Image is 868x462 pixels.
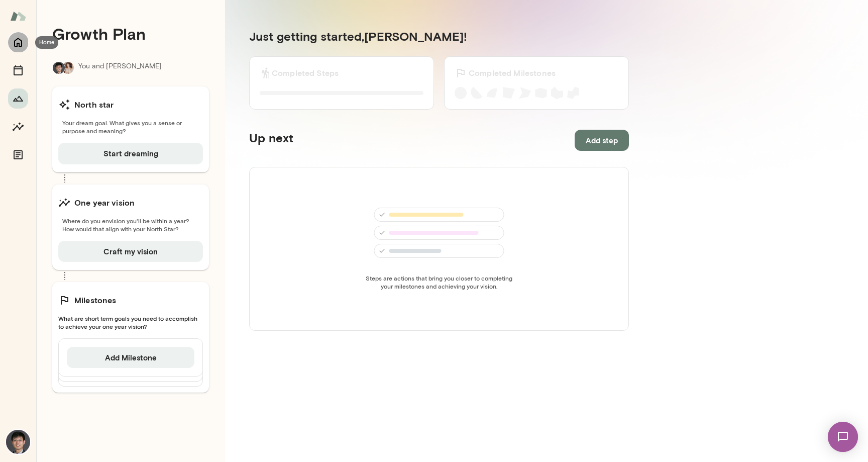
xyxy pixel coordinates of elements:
img: Alex Wang [6,430,30,454]
img: Mento [10,7,26,26]
h6: Completed Steps [272,67,339,79]
h5: Up next [249,130,293,151]
img: Alex Wang [53,62,65,74]
button: Add Milestone [67,347,194,368]
button: Growth Plan [8,88,28,109]
div: Add Milestone [58,338,203,377]
p: You and [PERSON_NAME] [78,61,162,74]
h6: Milestones [74,294,117,306]
button: Insights [8,117,28,137]
button: Start dreaming [58,143,203,164]
span: What are short term goals you need to accomplish to achieve your one year vision? [58,314,203,330]
button: Add step [575,130,629,151]
button: Home [8,32,28,52]
button: Documents [8,145,28,165]
h6: Completed Milestones [469,67,556,79]
h6: One year vision [74,197,135,209]
span: Steps are actions that bring you closer to completing your milestones and achieving your vision. [363,274,515,290]
div: Home [35,36,58,49]
img: Nancy Alsip [62,62,74,74]
span: Where do you envision you'll be within a year? How would that align with your North Star? [58,217,203,233]
h6: North star [74,99,114,111]
button: Craft my vision [58,241,203,262]
h4: Growth Plan [52,24,209,43]
span: Your dream goal. What gives you a sense or purpose and meaning? [58,119,203,135]
button: Sessions [8,60,28,80]
h5: Just getting started, [PERSON_NAME] ! [249,28,629,44]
